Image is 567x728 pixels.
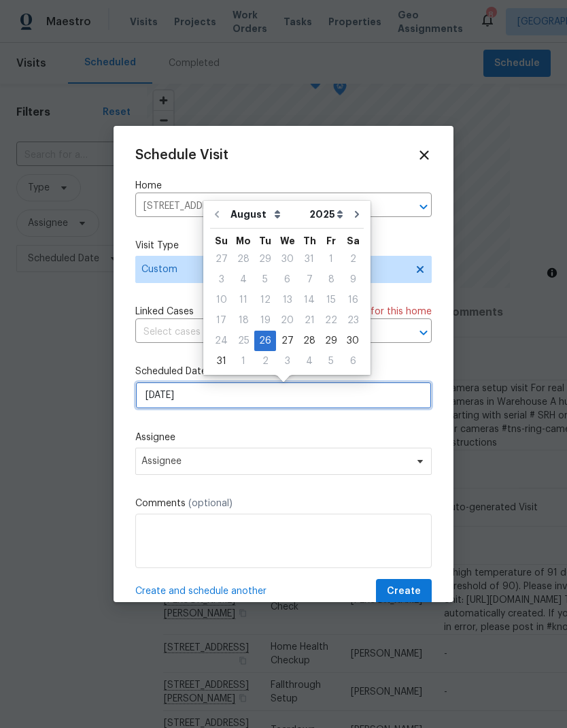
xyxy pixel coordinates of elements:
[320,331,342,350] div: 29
[135,179,432,193] label: Home
[254,290,276,310] div: Tue Aug 12 2025
[207,201,227,228] button: Go to previous month
[417,148,432,163] span: Close
[135,382,432,409] input: M/D/YYYY
[320,351,342,371] div: Fri Sep 05 2025
[298,311,320,330] div: 21
[135,196,394,217] input: Enter in an address
[298,250,320,269] div: 31
[298,269,320,290] div: Thu Aug 07 2025
[320,331,342,351] div: Fri Aug 29 2025
[276,290,298,310] div: Wed Aug 13 2025
[233,310,254,331] div: Mon Aug 18 2025
[233,352,254,371] div: 1
[342,311,364,330] div: 23
[276,310,298,331] div: Wed Aug 20 2025
[135,148,228,162] span: Schedule Visit
[233,270,254,289] div: 4
[376,579,432,604] button: Create
[303,236,316,246] abbr: Thursday
[342,249,364,269] div: Sat Aug 02 2025
[342,270,364,289] div: 9
[342,331,364,350] div: 30
[276,249,298,269] div: Wed Jul 30 2025
[320,250,342,269] div: 1
[342,310,364,331] div: Sat Aug 23 2025
[276,331,298,350] div: 27
[306,204,347,225] select: Year
[342,290,364,310] div: Sat Aug 16 2025
[135,497,432,510] label: Comments
[342,250,364,269] div: 2
[320,269,342,290] div: Fri Aug 08 2025
[233,331,254,351] div: Mon Aug 25 2025
[320,290,342,310] div: Fri Aug 15 2025
[254,269,276,290] div: Tue Aug 05 2025
[276,269,298,290] div: Wed Aug 06 2025
[298,331,320,350] div: 28
[135,365,432,378] label: Scheduled Date
[135,305,194,318] span: Linked Cases
[298,351,320,371] div: Thu Sep 04 2025
[342,269,364,290] div: Sat Aug 09 2025
[188,499,233,508] span: (optional)
[254,250,276,269] div: 29
[141,263,406,276] span: Custom
[215,236,228,246] abbr: Sunday
[210,291,233,310] div: 10
[276,250,298,269] div: 30
[135,322,394,343] input: Select cases
[210,290,233,310] div: Sun Aug 10 2025
[254,351,276,371] div: Tue Sep 02 2025
[233,291,254,310] div: 11
[342,351,364,371] div: Sat Sep 06 2025
[320,311,342,330] div: 22
[320,352,342,371] div: 5
[298,249,320,269] div: Thu Jul 31 2025
[135,584,267,598] span: Create and schedule another
[135,239,432,252] label: Visit Type
[387,583,421,600] span: Create
[276,270,298,289] div: 6
[259,236,271,246] abbr: Tuesday
[210,352,233,371] div: 31
[233,249,254,269] div: Mon Jul 28 2025
[298,331,320,351] div: Thu Aug 28 2025
[254,352,276,371] div: 2
[298,352,320,371] div: 4
[254,270,276,289] div: 5
[280,236,295,246] abbr: Wednesday
[320,270,342,289] div: 8
[342,331,364,351] div: Sat Aug 30 2025
[254,249,276,269] div: Tue Jul 29 2025
[298,290,320,310] div: Thu Aug 14 2025
[254,291,276,310] div: 12
[233,311,254,330] div: 18
[254,311,276,330] div: 19
[320,249,342,269] div: Fri Aug 01 2025
[298,310,320,331] div: Thu Aug 21 2025
[233,269,254,290] div: Mon Aug 04 2025
[254,331,276,351] div: Tue Aug 26 2025
[210,249,233,269] div: Sun Jul 27 2025
[233,351,254,371] div: Mon Sep 01 2025
[414,197,433,216] button: Open
[320,291,342,310] div: 15
[276,311,298,330] div: 20
[141,456,408,467] span: Assignee
[210,250,233,269] div: 27
[347,201,367,228] button: Go to next month
[210,270,233,289] div: 3
[210,331,233,351] div: Sun Aug 24 2025
[236,236,251,246] abbr: Monday
[276,351,298,371] div: Wed Sep 03 2025
[135,431,432,444] label: Assignee
[233,331,254,350] div: 25
[254,331,276,350] div: 26
[233,250,254,269] div: 28
[276,291,298,310] div: 13
[342,291,364,310] div: 16
[210,310,233,331] div: Sun Aug 17 2025
[227,204,306,225] select: Month
[210,331,233,350] div: 24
